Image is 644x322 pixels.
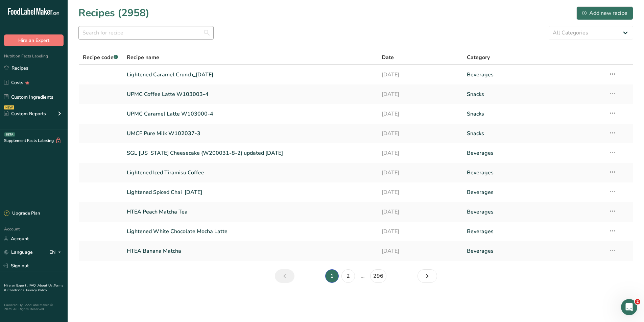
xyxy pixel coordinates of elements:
a: Page 2. [341,269,355,283]
div: Upgrade Plan [4,210,40,217]
a: SGL [US_STATE] Cheesecake (W200031-8-2) updated [DATE] [127,146,374,160]
div: Add new recipe [582,9,627,17]
a: Beverages [467,205,600,219]
a: Snacks [467,126,600,141]
a: UMCF Pure Milk W102037-3 [127,126,374,141]
div: Custom Reports [4,110,46,117]
h1: Recipes (2958) [78,5,149,21]
div: BETA [4,132,15,137]
a: [DATE] [382,68,459,82]
a: HTEA Banana Matcha [127,244,374,258]
iframe: Intercom live chat [621,299,637,315]
a: Lightened White Chocolate Mocha Latte [127,224,374,239]
a: [DATE] [382,224,459,239]
a: [DATE] [382,166,459,180]
a: Lightened Caramel Crunch_[DATE] [127,68,374,82]
span: Recipe code [83,54,118,61]
span: Date [382,53,394,61]
a: Terms & Conditions . [4,283,63,293]
a: Beverages [467,224,600,239]
a: [DATE] [382,185,459,199]
div: EN [49,248,64,256]
a: Next page [418,269,437,283]
a: [DATE] [382,107,459,121]
a: FAQ . [29,283,38,288]
a: Previous page [275,269,294,283]
a: [DATE] [382,87,459,101]
a: Snacks [467,107,600,121]
button: Add new recipe [576,6,633,20]
a: Snacks [467,87,600,101]
div: NEW [4,105,14,109]
a: [DATE] [382,146,459,160]
a: [DATE] [382,244,459,258]
a: Lightened Spiced Chai_[DATE] [127,185,374,199]
a: Page 296. [370,269,386,283]
span: Category [467,53,490,61]
a: About Us . [38,283,54,288]
div: Powered By FoodLabelMaker © 2025 All Rights Reserved [4,303,64,311]
a: [DATE] [382,205,459,219]
span: 2 [635,299,640,304]
button: Hire an Expert [4,34,64,46]
a: Beverages [467,166,600,180]
a: Beverages [467,146,600,160]
a: HTEA Peach Matcha Tea [127,205,374,219]
a: Lightened Iced Tiramisu Coffee [127,166,374,180]
a: Beverages [467,68,600,82]
input: Search for recipe [78,26,214,40]
a: Hire an Expert . [4,283,28,288]
a: Beverages [467,185,600,199]
a: UPMC Caramel Latte W103000-4 [127,107,374,121]
a: Privacy Policy [26,288,47,293]
a: [DATE] [382,126,459,141]
span: Recipe name [127,53,159,61]
a: UPMC Coffee Latte W103003-4 [127,87,374,101]
a: Language [4,246,33,258]
a: Beverages [467,244,600,258]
